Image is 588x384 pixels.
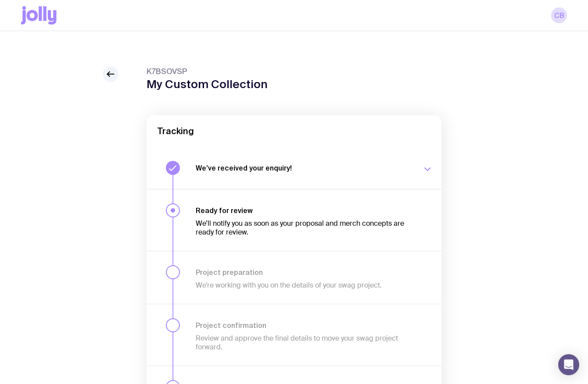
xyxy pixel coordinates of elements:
h3: We’ve received your enquiry! [196,164,412,172]
h1: My Custom Collection [147,78,268,91]
button: We’ve received your enquiry! [147,147,441,189]
p: We’ll notify you as soon as your proposal and merch concepts are ready for review. [196,219,412,237]
h3: Project preparation [196,268,412,277]
span: K7BSOVSP [147,66,268,77]
h3: Project confirmation [196,321,412,330]
div: Open Intercom Messenger [558,354,579,375]
h3: Ready for review [196,206,412,215]
a: CB [551,7,567,23]
p: Review and approve the final details to move your swag project forward. [196,334,412,352]
p: We’re working with you on the details of your swag project. [196,281,412,290]
h2: Tracking [157,126,431,136]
